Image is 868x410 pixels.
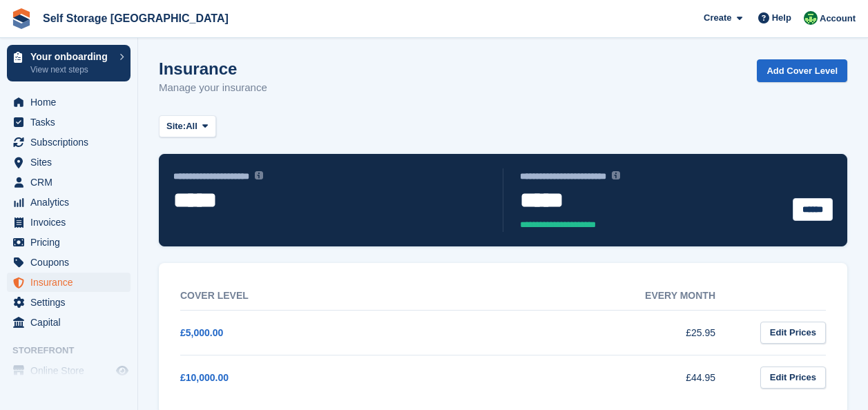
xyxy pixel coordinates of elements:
[30,313,113,332] span: Capital
[757,59,847,82] a: Add Cover Level
[7,313,131,332] a: menu
[612,171,620,179] img: icon-info-grey-7440780725fd019a000dd9b08b2336e03edf1995a4989e88bcd33f0948082b44.svg
[760,367,826,389] a: Edit Prices
[180,282,462,311] th: Cover Level
[37,7,234,30] a: Self Storage [GEOGRAPHIC_DATA]
[30,361,113,380] span: Online Store
[7,213,131,232] a: menu
[7,273,131,292] a: menu
[7,361,131,380] a: menu
[180,372,229,383] a: £10,000.00
[760,322,826,344] a: Edit Prices
[12,344,137,358] span: Storefront
[462,310,744,355] td: £25.95
[7,293,131,312] a: menu
[30,173,113,192] span: CRM
[7,45,131,81] a: Your onboarding View next steps
[255,171,263,179] img: icon-info-grey-7440780725fd019a000dd9b08b2336e03edf1995a4989e88bcd33f0948082b44.svg
[30,133,113,152] span: Subscriptions
[772,11,791,25] span: Help
[30,193,113,212] span: Analytics
[11,8,32,29] img: stora-icon-8386f47178a22dfd0bd8f6a31ec36ba5ce8667c1dd55bd0f319d3a0aa187defe.svg
[114,362,131,379] a: Preview store
[166,119,186,133] span: Site:
[7,153,131,172] a: menu
[180,327,223,338] a: £5,000.00
[30,113,113,132] span: Tasks
[7,92,131,112] a: menu
[820,12,856,26] span: Account
[30,293,113,312] span: Settings
[804,11,818,25] img: Mackenzie Wells
[7,173,131,192] a: menu
[704,11,731,25] span: Create
[7,113,131,132] a: menu
[186,119,197,133] span: All
[159,59,267,78] h1: Insurance
[30,153,113,172] span: Sites
[462,355,744,400] td: £44.95
[30,233,113,252] span: Pricing
[7,253,131,272] a: menu
[30,253,113,272] span: Coupons
[7,133,131,152] a: menu
[30,92,113,112] span: Home
[30,213,113,232] span: Invoices
[30,64,113,76] p: View next steps
[159,80,267,96] p: Manage your insurance
[7,233,131,252] a: menu
[7,193,131,212] a: menu
[159,115,216,138] button: Site: All
[462,282,744,311] th: Every month
[30,273,113,292] span: Insurance
[30,52,113,61] p: Your onboarding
